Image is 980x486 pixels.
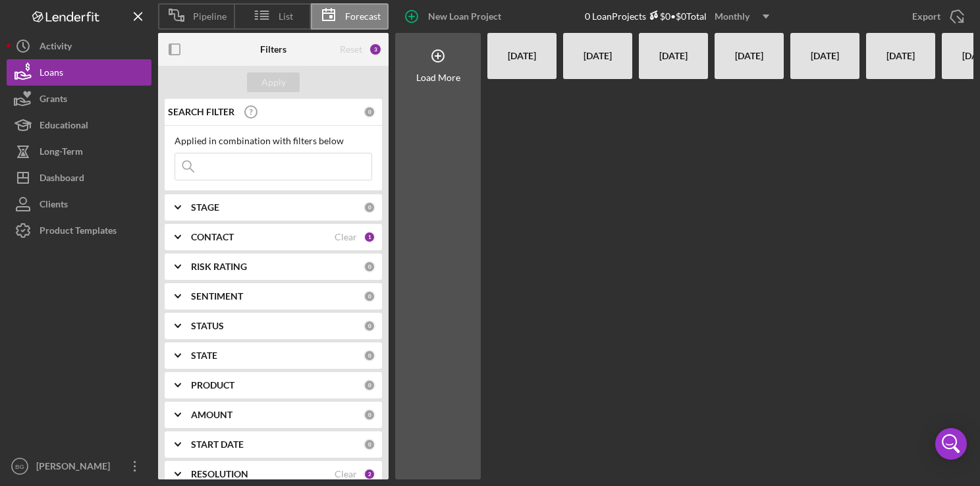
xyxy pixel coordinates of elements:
button: Dashboard [7,165,151,191]
b: Filters [260,44,286,55]
div: Load More [416,72,460,83]
div: Activity [40,33,72,63]
div: Export [912,3,940,30]
div: [DATE] [873,33,929,79]
button: Loans [7,59,151,86]
button: Export [899,3,973,30]
div: [DATE] [645,33,701,79]
div: 0 [364,320,375,332]
b: AMOUNT [191,410,232,420]
button: New Loan Project [395,3,514,30]
button: Monthly [707,7,777,26]
div: Monthly [715,7,749,26]
div: 0 [364,350,375,362]
button: Educational [7,112,151,138]
b: CONTACT [191,232,234,242]
b: RISK RATING [191,261,247,272]
div: Loans [40,59,63,89]
span: Forecast [345,11,381,22]
div: 0 [364,379,375,391]
div: Grants [40,86,67,115]
div: [DATE] [797,33,853,79]
button: Apply [247,72,300,92]
b: START DATE [191,439,244,450]
div: [PERSON_NAME] [33,453,119,483]
div: Dashboard [40,165,84,194]
div: Open Intercom Messenger [935,428,967,460]
button: Activity [7,33,151,59]
b: STATUS [191,321,224,331]
div: 0 [364,106,375,118]
button: Long-Term [7,138,151,165]
div: 0 Loan Projects • $0 Total [585,7,777,26]
b: STAGE [191,202,219,213]
div: New Loan Project [428,3,501,30]
button: BG[PERSON_NAME] [7,453,151,479]
div: 0 [364,409,375,421]
div: Product Templates [40,217,117,247]
div: 0 [364,202,375,213]
div: Educational [40,112,88,142]
span: Pipeline [193,11,227,22]
button: Product Templates [7,217,151,244]
div: 1 [364,231,375,243]
div: Clients [40,191,68,221]
span: List [279,11,293,22]
b: SENTIMENT [191,291,243,302]
div: Applied in combination with filters below [175,136,372,146]
button: Clients [7,191,151,217]
div: Long-Term [40,138,83,168]
text: BG [15,463,24,470]
div: 0 [364,439,375,450]
div: $0 [646,11,670,22]
div: [DATE] [570,33,626,79]
b: PRODUCT [191,380,234,391]
b: STATE [191,350,217,361]
b: RESOLUTION [191,469,248,479]
div: 3 [369,43,382,56]
div: Reset [340,44,362,55]
div: Clear [335,232,357,242]
div: [DATE] [721,33,777,79]
div: Apply [261,72,286,92]
div: 0 [364,261,375,273]
b: SEARCH FILTER [168,107,234,117]
div: Clear [335,469,357,479]
div: [DATE] [494,33,550,79]
div: 2 [364,468,375,480]
button: Grants [7,86,151,112]
div: 0 [364,290,375,302]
